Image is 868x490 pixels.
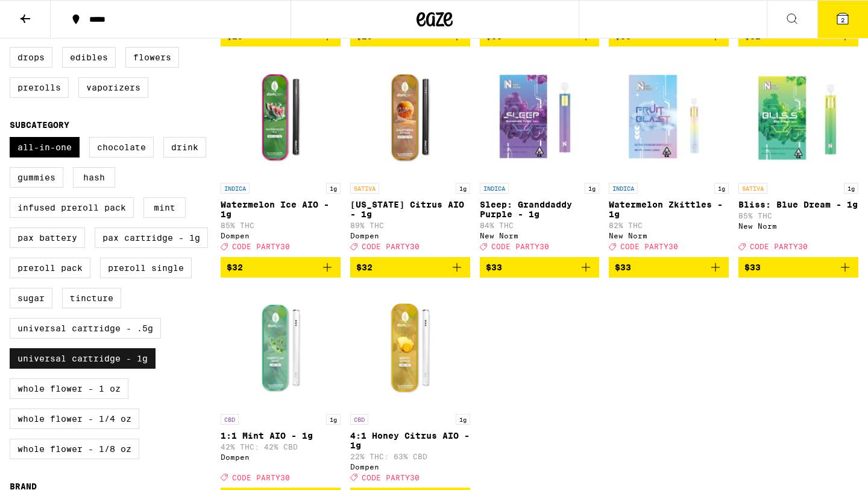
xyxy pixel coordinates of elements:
[10,77,69,98] label: Prerolls
[585,183,599,194] p: 1g
[221,431,341,441] p: 1:1 Mint AIO - 1g
[817,1,868,38] button: 2
[620,243,678,251] span: CODE PARTY30
[350,287,470,408] img: Dompen - 4:1 Honey Citrus AIO - 1g
[738,257,858,278] button: Add to bag
[738,56,858,177] img: New Norm - Bliss: Blue Dream - 1g
[350,257,470,278] button: Add to bag
[326,414,341,425] p: 1g
[143,197,186,218] label: Mint
[750,243,808,251] span: CODE PARTY30
[62,47,116,68] label: Edibles
[738,222,858,230] div: New Norm
[738,56,858,256] a: Open page for Bliss: Blue Dream - 1g from New Norm
[609,183,638,194] p: INDICA
[350,453,470,460] p: 22% THC: 63% CBD
[10,439,139,459] label: Whole Flower - 1/8 oz
[350,431,470,450] p: 4:1 Honey Citrus AIO - 1g
[62,288,121,308] label: Tincture
[350,221,470,229] p: 89% THC
[738,200,858,209] p: Bliss: Blue Dream - 1g
[480,221,600,229] p: 84% THC
[350,56,470,256] a: Open page for California Citrus AIO - 1g from Dompen
[221,56,341,256] a: Open page for Watermelon Ice AIO - 1g from Dompen
[609,56,729,177] img: New Norm - Watermelon Zkittles - 1g
[480,56,600,177] img: New Norm - Sleep: Granddaddy Purple - 1g
[356,262,373,272] span: $32
[350,232,470,240] div: Dompen
[350,463,470,471] div: Dompen
[456,183,470,194] p: 1g
[95,227,208,248] label: PAX Cartridge - 1g
[480,56,600,256] a: Open page for Sleep: Granddaddy Purple - 1g from New Norm
[10,348,156,369] label: Universal Cartridge - 1g
[221,200,341,219] p: Watermelon Ice AIO - 1g
[89,137,154,157] label: Chocolate
[480,183,509,194] p: INDICA
[221,221,341,229] p: 85% THC
[221,257,341,278] button: Add to bag
[10,288,52,308] label: Sugar
[362,243,420,251] span: CODE PARTY30
[744,262,761,272] span: $33
[221,287,341,488] a: Open page for 1:1 Mint AIO - 1g from Dompen
[221,287,341,408] img: Dompen - 1:1 Mint AIO - 1g
[10,120,69,130] legend: Subcategory
[10,409,139,429] label: Whole Flower - 1/4 oz
[609,257,729,278] button: Add to bag
[100,258,192,278] label: Preroll Single
[73,167,115,188] label: Hash
[486,262,502,272] span: $33
[350,200,470,219] p: [US_STATE] Citrus AIO - 1g
[221,183,250,194] p: INDICA
[491,243,549,251] span: CODE PARTY30
[326,183,341,194] p: 1g
[350,414,368,425] p: CBD
[350,56,470,177] img: Dompen - California Citrus AIO - 1g
[844,183,858,194] p: 1g
[10,258,90,278] label: Preroll Pack
[609,221,729,229] p: 82% THC
[232,474,290,482] span: CODE PARTY30
[10,318,161,339] label: Universal Cartridge - .5g
[125,47,179,68] label: Flowers
[350,183,379,194] p: SATIVA
[738,183,767,194] p: SATIVA
[10,47,52,68] label: Drops
[227,262,243,272] span: $32
[163,137,206,157] label: Drink
[78,77,148,98] label: Vaporizers
[609,56,729,256] a: Open page for Watermelon Zkittles - 1g from New Norm
[714,183,729,194] p: 1g
[350,287,470,488] a: Open page for 4:1 Honey Citrus AIO - 1g from Dompen
[615,262,631,272] span: $33
[10,378,128,399] label: Whole Flower - 1 oz
[221,232,341,240] div: Dompen
[10,227,85,248] label: PAX Battery
[10,137,80,157] label: All-In-One
[480,257,600,278] button: Add to bag
[480,200,600,219] p: Sleep: Granddaddy Purple - 1g
[221,453,341,461] div: Dompen
[7,8,87,18] span: Hi. Need any help?
[10,167,63,188] label: Gummies
[221,443,341,451] p: 42% THC: 42% CBD
[738,212,858,220] p: 85% THC
[480,232,600,240] div: New Norm
[10,197,134,218] label: Infused Preroll Pack
[609,200,729,219] p: Watermelon Zkittles - 1g
[362,474,420,482] span: CODE PARTY30
[232,243,290,251] span: CODE PARTY30
[221,56,341,177] img: Dompen - Watermelon Ice AIO - 1g
[456,414,470,425] p: 1g
[221,414,239,425] p: CBD
[609,232,729,240] div: New Norm
[841,16,844,24] span: 2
